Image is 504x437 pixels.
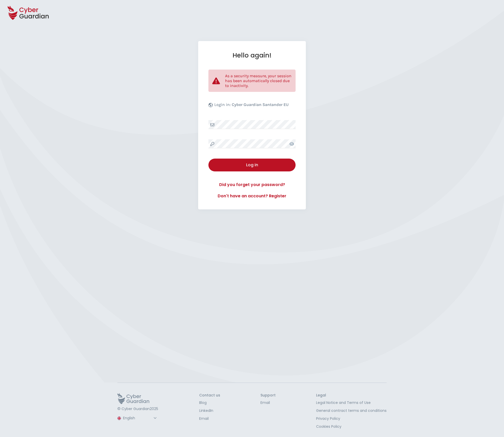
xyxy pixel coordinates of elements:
h3: Support [260,393,276,398]
button: Log in [208,159,296,171]
h3: Legal [316,393,387,398]
a: Did you forget your password? [208,182,296,188]
div: Log in [212,162,292,168]
img: region-logo [117,416,121,420]
a: Don't have an account? Register [208,193,296,199]
a: LinkedIn [199,408,220,413]
a: General contract terms and conditions [316,408,387,413]
p: As a security measure, your session has been automatically closed due to inactivity. [225,73,292,88]
p: © Cyber Guardian 2025 [117,407,159,411]
a: Legal Notice and Terms of Use [316,400,387,405]
a: Blog [199,400,220,405]
p: Login in: [214,102,289,110]
a: Email [199,416,220,421]
a: Email [260,400,276,405]
h1: Hello again! [208,51,296,59]
a: Privacy Policy [316,416,387,421]
b: Cyber Guardian Santander EU [232,102,289,107]
h3: Contact us [199,393,220,398]
a: Cookies Policy [316,424,387,429]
